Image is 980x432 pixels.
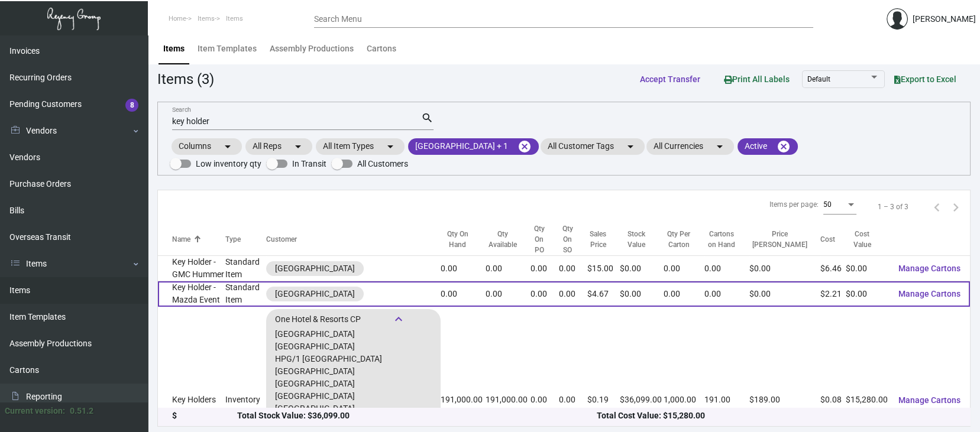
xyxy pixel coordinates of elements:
td: $0.00 [620,281,664,307]
div: [GEOGRAPHIC_DATA] [275,390,355,402]
div: [PERSON_NAME] [913,13,976,25]
mat-select: Items per page: [823,201,856,209]
span: Manage Cartons [898,289,960,298]
div: Cartons on Hand [704,229,749,250]
div: Qty On Hand [441,229,475,250]
span: Items [226,15,243,22]
div: Qty On SO [559,223,577,255]
div: Assembly Productions [270,43,354,55]
div: Price [PERSON_NAME] [749,229,810,250]
button: Manage Cartons [889,283,970,304]
td: $0.00 [620,256,664,281]
span: Manage Cartons [898,395,960,405]
div: Cartons on Hand [704,229,739,250]
button: Previous page [927,197,946,216]
td: $0.00 [749,256,821,281]
div: 1 – 3 of 3 [878,202,908,212]
div: Cost Value [846,229,878,250]
div: Type [225,234,266,245]
div: Qty Per Carton [664,229,693,250]
td: $15.00 [587,256,620,281]
div: Items [163,43,185,55]
mat-icon: arrow_drop_down [713,139,727,154]
span: All Customers [357,157,408,171]
div: [GEOGRAPHIC_DATA] [275,340,355,353]
span: Export to Excel [894,74,956,84]
span: keyboard_arrow_down [392,312,406,326]
span: Default [807,75,830,83]
div: Stock Value [620,229,664,250]
div: Qty Available [486,229,520,250]
td: $2.21 [820,281,846,307]
div: Total Stock Value: $36,099.00 [237,410,596,423]
mat-chip: All Customer Tags [541,138,645,155]
mat-icon: arrow_drop_down [221,139,235,154]
div: Cartons [367,43,396,55]
td: 0.00 [531,256,559,281]
td: 0.00 [559,256,587,281]
div: Qty On PO [531,223,559,255]
div: Name [172,234,190,245]
div: Item Templates [198,43,257,55]
div: One Hotel & Resorts CP [275,310,432,328]
td: Key Holder - Mazda Event [158,281,225,307]
div: [GEOGRAPHIC_DATA] [275,262,355,275]
span: Manage Cartons [898,264,960,273]
div: Cost Value [846,229,889,250]
mat-chip: Columns [172,138,242,155]
div: $ [172,410,237,423]
div: [GEOGRAPHIC_DATA] [275,365,355,378]
td: $6.46 [820,256,846,281]
mat-icon: arrow_drop_down [383,139,397,154]
td: 0.00 [531,281,559,307]
div: Sales Price [587,229,620,250]
div: Current version: [5,405,65,417]
button: Export to Excel [885,69,966,90]
span: 50 [823,200,832,209]
mat-chip: Active [738,138,798,155]
button: Next page [946,197,965,216]
td: 0.00 [704,281,749,307]
div: Stock Value [620,229,653,250]
div: [GEOGRAPHIC_DATA] [275,402,355,415]
div: Price [PERSON_NAME] [749,229,821,250]
td: $0.00 [846,281,889,307]
div: Items (3) [157,69,214,90]
div: Qty Available [486,229,531,250]
div: HPG/1 [GEOGRAPHIC_DATA] [275,353,382,365]
div: [GEOGRAPHIC_DATA] [275,328,355,340]
td: Key Holder - GMC Hummer [158,256,225,281]
div: [GEOGRAPHIC_DATA] [275,288,355,300]
td: Standard Item [225,256,266,281]
mat-icon: cancel [518,139,532,154]
mat-chip: All Currencies [646,138,734,155]
div: Qty On Hand [441,229,486,250]
mat-icon: arrow_drop_down [291,139,305,154]
div: Type [225,234,241,245]
img: admin@bootstrapmaster.com [887,8,908,30]
span: Accept Transfer [640,74,700,84]
td: $4.67 [587,281,620,307]
th: Customer [266,223,441,256]
div: [GEOGRAPHIC_DATA] [275,378,355,390]
mat-icon: search [421,111,434,125]
div: Sales Price [587,229,609,250]
mat-icon: arrow_drop_down [623,139,638,154]
mat-chip: All Item Types [316,138,405,155]
span: Home [169,15,186,22]
mat-chip: [GEOGRAPHIC_DATA] + 1 [408,138,539,155]
div: 0.51.2 [70,405,93,417]
td: $0.00 [846,256,889,281]
td: 0.00 [704,256,749,281]
div: Qty On PO [531,223,548,255]
button: Manage Cartons [889,258,970,279]
span: Items [198,15,215,22]
span: Low inventory qty [196,157,261,171]
button: Manage Cartons [889,389,970,411]
div: Total Cost Value: $15,280.00 [597,410,956,423]
button: Print All Labels [714,68,799,90]
td: 0.00 [441,256,486,281]
td: 0.00 [441,281,486,307]
td: Standard Item [225,281,266,307]
button: Accept Transfer [630,69,710,90]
